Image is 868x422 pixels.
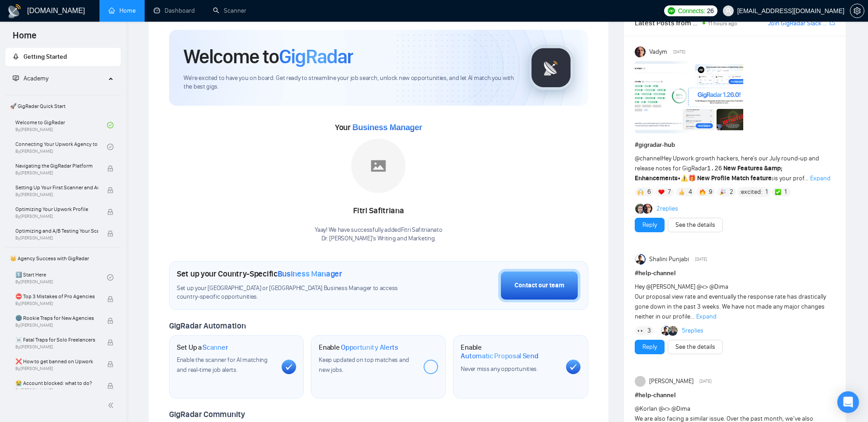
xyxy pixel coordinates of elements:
h1: Welcome to [184,44,353,69]
span: We're excited to have you on board. Get ready to streamline your job search, unlock new opportuni... [184,74,514,91]
span: 🚀 GigRadar Quick Start [6,97,120,115]
button: See the details [668,340,723,354]
span: GigRadar Community [169,409,245,419]
span: 2 [730,188,733,197]
span: ⚠️ [680,174,688,182]
span: ⛔ Top 3 Mistakes of Pro Agencies [15,292,98,301]
h1: # gigradar-hub [635,140,835,150]
span: 26 [707,6,714,16]
span: Enable the scanner for AI matching and real-time job alerts. [177,356,268,374]
span: @channel [635,155,661,162]
span: 11 hours ago [708,20,737,27]
span: lock [107,383,113,389]
div: Yaay! We have successfully added Fitri Safitriana to [315,226,442,243]
span: By [PERSON_NAME] [15,235,98,241]
img: ❤️ [658,189,665,195]
span: lock [107,296,113,302]
a: See the details [675,220,715,230]
span: Academy [24,75,48,82]
span: Business Manager [352,123,422,132]
span: By [PERSON_NAME] [15,388,98,393]
a: Join GigRadar Slack Community [768,19,828,28]
span: 4 [689,188,692,197]
img: logo [7,4,22,19]
span: Shalini Punjabi [649,254,689,264]
span: fund-projection-screen [13,75,19,81]
span: lock [107,361,113,367]
span: Automatic Proposal Send [461,352,538,361]
a: homeHome [108,7,136,14]
span: Never miss any opportunities. [461,365,538,373]
a: setting [850,7,864,14]
span: Navigating the GigRadar Platform [15,161,98,170]
span: Opportunity Alerts [341,343,398,352]
span: Keep updated on top matches and new jobs. [319,356,409,374]
span: Academy [13,75,48,82]
div: Fitri Safitriana [315,203,442,219]
img: Viktor Ostashevskyi [668,326,678,336]
span: Expand [696,313,717,320]
a: Welcome to GigRadarBy[PERSON_NAME] [15,115,107,135]
span: check-circle [107,122,113,128]
h1: # help-channel [635,268,835,278]
span: ❌ How to get banned on Upwork [15,357,98,366]
span: Hey Upwork growth hackers, here's our July round-up and release notes for GigRadar • is your prof... [635,155,819,182]
p: Dr. [PERSON_NAME]'s Writing and Marketing . [315,234,442,243]
button: See the details [668,218,723,232]
span: By [PERSON_NAME] [15,323,98,328]
button: Contact our team [498,269,580,302]
span: user [725,8,731,14]
span: export [830,19,835,26]
span: Optimizing Your Upwork Profile [15,205,98,214]
span: 9 [709,188,712,197]
span: Setting Up Your First Scanner and Auto-Bidder [15,183,98,192]
a: 1️⃣ Start HereBy[PERSON_NAME] [15,267,107,287]
img: 👀 [637,328,644,334]
span: Business Manager [278,269,342,279]
span: Connects: [678,6,705,16]
span: [DATE] [673,48,685,56]
span: lock [107,339,113,346]
img: gigradar-logo.png [528,45,574,90]
span: By [PERSON_NAME] [15,344,98,350]
span: lock [107,318,113,324]
div: Open Intercom Messenger [837,391,859,413]
span: By [PERSON_NAME] [15,301,98,306]
button: setting [850,4,864,18]
h1: # help-channel [635,390,835,400]
span: check-circle [107,144,113,150]
span: Your [335,122,422,132]
button: Reply [635,218,665,232]
a: 2replies [656,204,678,213]
span: By [PERSON_NAME] [15,366,98,371]
img: ✅ [775,189,781,195]
span: By [PERSON_NAME] [15,192,98,197]
span: rocket [13,53,19,60]
span: double-left [108,401,117,410]
img: upwork-logo.png [668,7,675,14]
h1: Set up your Country-Specific [177,269,342,279]
a: Reply [642,342,657,352]
span: Latest Posts from the GigRadar Community [635,17,700,28]
a: dashboardDashboard [154,7,195,14]
img: placeholder.png [351,139,406,193]
span: 1 [765,188,768,197]
a: See the details [675,342,715,352]
span: check-circle [107,274,113,281]
span: :excited: [740,187,762,197]
h1: Enable [461,343,558,361]
span: 1 [784,188,787,197]
span: Getting Started [24,53,67,61]
span: lock [107,165,113,172]
span: Hey @[PERSON_NAME] @<> @Dima Our proposal view rate and eventually the response rate has drastica... [635,283,826,320]
img: 🎉 [720,189,726,195]
span: Home [5,29,44,48]
button: Reply [635,340,665,354]
a: Reply [642,220,657,230]
span: [PERSON_NAME] [649,376,693,386]
span: [DATE] [695,255,707,263]
span: Optimizing and A/B Testing Your Scanner for Better Results [15,226,98,235]
span: lock [107,187,113,193]
img: 🙌 [637,189,644,195]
